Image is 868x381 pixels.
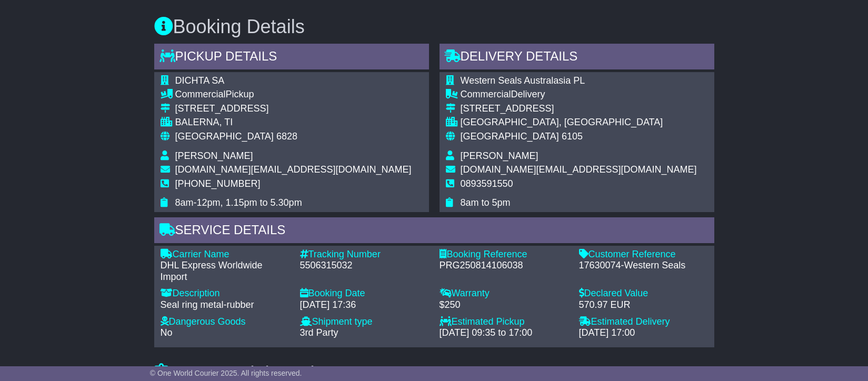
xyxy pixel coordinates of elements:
[461,151,538,161] span: [PERSON_NAME]
[461,103,697,115] div: [STREET_ADDRESS]
[461,117,697,128] div: [GEOGRAPHIC_DATA], [GEOGRAPHIC_DATA]
[440,288,568,299] div: Warranty
[440,260,568,272] div: PRG250814106038
[175,164,412,175] span: [DOMAIN_NAME][EMAIL_ADDRESS][DOMAIN_NAME]
[161,249,290,260] div: Carrier Name
[300,327,338,338] span: 3rd Party
[461,89,697,101] div: Delivery
[154,44,429,72] div: Pickup Details
[300,288,429,299] div: Booking Date
[461,75,585,86] span: Western Seals Australasia PL
[461,197,511,208] span: 8am to 5pm
[175,117,412,128] div: BALERNA, TI
[440,316,568,328] div: Estimated Pickup
[440,249,568,260] div: Booking Reference
[276,131,297,142] span: 6828
[579,316,708,328] div: Estimated Delivery
[175,197,302,208] span: 8am-12pm, 1.15pm to 5.30pm
[461,131,559,142] span: [GEOGRAPHIC_DATA]
[161,260,290,283] div: DHL Express Worldwide Import
[300,249,429,260] div: Tracking Number
[175,178,261,189] span: [PHONE_NUMBER]
[579,260,708,272] div: 17630074-Western Seals
[579,299,708,311] div: 570.97 EUR
[161,288,290,299] div: Description
[461,89,511,99] span: Commercial
[562,131,583,142] span: 6105
[300,299,429,311] div: [DATE] 17:36
[579,288,708,299] div: Declared Value
[161,327,173,338] span: No
[161,316,290,328] div: Dangerous Goods
[579,249,708,260] div: Customer Reference
[440,44,714,72] div: Delivery Details
[175,89,226,99] span: Commercial
[175,131,274,142] span: [GEOGRAPHIC_DATA]
[175,103,412,115] div: [STREET_ADDRESS]
[300,260,429,272] div: 5506315032
[161,299,290,311] div: Seal ring metal-rubber
[154,16,714,37] h3: Booking Details
[175,75,225,86] span: DICHTA SA
[300,316,429,328] div: Shipment type
[175,89,412,101] div: Pickup
[175,151,253,161] span: [PERSON_NAME]
[440,299,568,311] div: $250
[154,217,714,246] div: Service Details
[579,327,708,339] div: [DATE] 17:00
[440,327,568,339] div: [DATE] 09:35 to 17:00
[150,369,302,377] span: © One World Courier 2025. All rights reserved.
[461,164,697,175] span: [DOMAIN_NAME][EMAIL_ADDRESS][DOMAIN_NAME]
[461,178,513,189] span: 0893591550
